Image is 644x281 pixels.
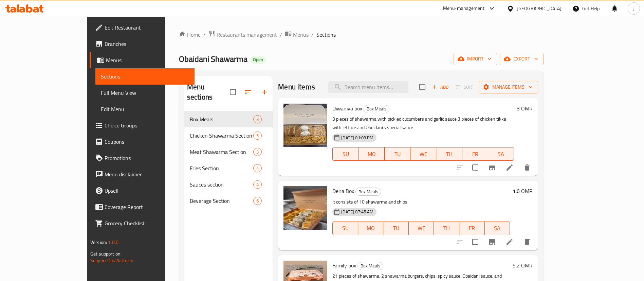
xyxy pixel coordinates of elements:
div: Box Meals3 [184,111,273,127]
div: [GEOGRAPHIC_DATA] [517,5,562,12]
span: Fries Section [190,164,253,172]
div: items [253,180,262,189]
span: Restaurants management [217,31,277,39]
a: Menus [90,52,195,68]
button: TU [385,147,410,161]
div: Sauces section4 [184,176,273,193]
h6: 1.6 OMR [513,186,533,196]
span: Sections [316,31,336,39]
div: Fries Section4 [184,160,273,176]
a: Choice Groups [90,117,195,134]
button: Add section [256,84,273,100]
span: Meat Shawarma Section [190,148,253,156]
div: items [253,115,262,123]
h6: 5.2 OMR [513,261,533,270]
span: 4 [254,181,261,188]
li: / [203,31,206,39]
span: SU [335,223,355,233]
nav: Menu sections [184,108,273,212]
span: Get support on: [90,249,122,258]
a: Branches [90,36,195,52]
div: items [253,148,262,156]
button: SU [332,222,358,235]
h6: 3 OMR [517,104,533,113]
button: delete [519,159,535,176]
span: Diwaniya box [332,103,362,113]
nav: breadcrumb [179,30,544,39]
div: Chicken Shawarma Section5 [184,127,273,144]
div: Menu-management [443,4,485,13]
span: Edit Menu [101,105,189,113]
span: Menus [293,31,309,39]
div: Meat Shawarma Section3 [184,144,273,160]
a: Edit menu item [505,163,514,172]
div: items [253,164,262,172]
span: Full Menu View [101,89,189,97]
span: Beverage Section [190,197,253,205]
li: / [280,31,282,39]
p: It consists of 10 shawarma and chips [332,198,510,206]
a: Menu disclaimer [90,166,195,182]
span: Sort sections [240,84,256,100]
span: [DATE] 01:03 PM [338,135,376,141]
a: Edit Menu [95,101,195,117]
span: TU [387,149,408,159]
h2: Menu sections [187,82,230,102]
span: 1.0.0 [108,238,118,247]
button: WE [410,147,436,161]
button: delete [519,234,535,250]
span: Add item [429,82,451,92]
span: WE [413,149,434,159]
button: SU [332,147,358,161]
a: Promotions [90,150,195,166]
span: 5 [254,133,261,139]
span: SA [491,149,511,159]
span: Select section [415,80,429,94]
p: 3 pieces of shawarma with pickled cucumbers and garlic sauce 3 pieces of chicken tikka with lettu... [332,115,514,132]
img: Diwaniya box [283,104,327,147]
span: TU [386,223,406,233]
span: Sections [101,72,189,81]
button: Manage items [479,81,538,93]
span: Box Meals [190,115,253,123]
span: FR [465,149,485,159]
button: MO [358,222,384,235]
h2: Menu items [278,82,315,92]
a: Edit Restaurant [90,19,195,36]
button: MO [358,147,384,161]
span: Select section first [451,82,479,92]
span: Obaidani Shawarma [179,51,247,67]
span: Sauces section [190,180,253,189]
span: export [505,55,538,63]
span: Box Meals [364,105,389,113]
span: Manage items [484,83,533,91]
span: MO [361,149,382,159]
span: WE [411,223,431,233]
button: SA [485,222,510,235]
button: Branch-specific-item [484,234,500,250]
div: Box Meals [357,262,383,270]
button: Branch-specific-item [484,159,500,176]
a: Full Menu View [95,85,195,101]
span: Branches [105,40,189,48]
img: Deira Box [283,186,327,230]
span: J [633,5,634,12]
span: Box Meals [356,188,381,196]
div: Chicken Shawarma Section [190,131,253,140]
button: TU [383,222,409,235]
span: TH [439,149,459,159]
a: Upsell [90,182,195,199]
span: FR [462,223,482,233]
a: Edit menu item [505,238,514,246]
span: Select all sections [226,85,240,99]
button: Add [429,82,451,92]
span: SA [487,223,508,233]
span: Add [431,83,449,91]
span: Deira Box [332,186,354,196]
span: Coverage Report [105,203,189,211]
button: FR [459,222,485,235]
span: Box Meals [358,262,383,270]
